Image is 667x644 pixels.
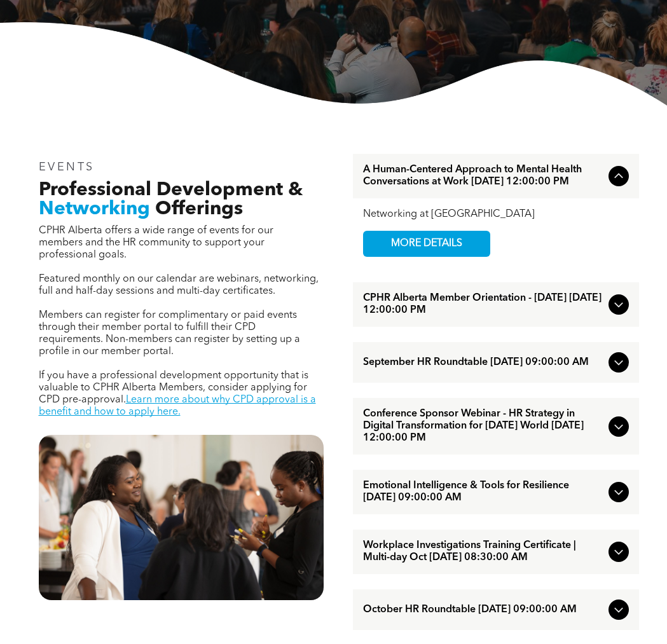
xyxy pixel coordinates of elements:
[39,395,316,417] a: Learn more about why CPD approval is a benefit and how to apply here.
[363,209,629,221] div: Networking at [GEOGRAPHIC_DATA]
[39,161,95,173] span: EVENTS
[363,540,603,564] span: Workplace Investigations Training Certificate | Multi-day Oct [DATE] 08:30:00 AM
[39,200,150,219] span: Networking
[363,164,603,188] span: A Human-Centered Approach to Mental Health Conversations at Work [DATE] 12:00:00 PM
[376,231,477,256] span: MORE DETAILS
[363,357,603,369] span: September HR Roundtable [DATE] 09:00:00 AM
[363,231,490,257] a: MORE DETAILS
[363,408,603,444] span: Conference Sponsor Webinar - HR Strategy in Digital Transformation for [DATE] World [DATE] 12:00:...
[39,274,319,296] span: Featured monthly on our calendar are webinars, networking, full and half-day sessions and multi-d...
[39,371,308,405] span: If you have a professional development opportunity that is valuable to CPHR Alberta Members, cons...
[39,226,273,260] span: CPHR Alberta offers a wide range of events for our members and the HR community to support your p...
[155,200,243,219] span: Offerings
[363,604,603,616] span: October HR Roundtable [DATE] 09:00:00 AM
[39,310,300,357] span: Members can register for complimentary or paid events through their member portal to fulfill thei...
[363,480,603,504] span: Emotional Intelligence & Tools for Resilience [DATE] 09:00:00 AM
[39,181,303,200] span: Professional Development &
[363,292,603,317] span: CPHR Alberta Member Orientation - [DATE] [DATE] 12:00:00 PM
